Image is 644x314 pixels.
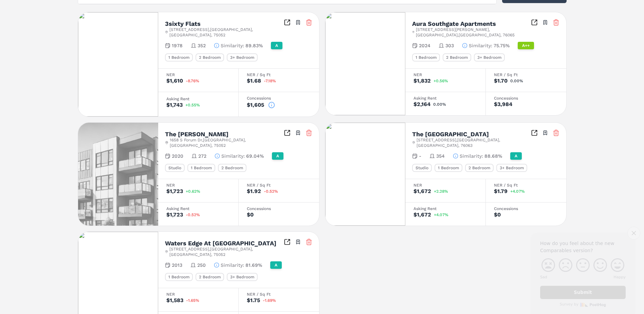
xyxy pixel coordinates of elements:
[510,152,522,160] div: A
[494,212,501,217] div: $0
[443,53,471,62] div: 2 Bedroom
[227,273,258,281] div: 3+ Bedroom
[433,102,446,106] span: 0.00%
[416,27,531,38] span: [STREET_ADDRESS][PERSON_NAME] , [GEOGRAPHIC_DATA] , [GEOGRAPHIC_DATA] , 76065
[510,79,523,83] span: 0.00%
[284,239,291,245] a: Inspect Comparables
[186,213,200,217] span: -0.52%
[494,189,508,194] div: $1.79
[510,189,525,193] span: +4.07%
[494,102,512,107] div: $3,984
[186,189,200,193] span: +0.62%
[247,102,264,108] div: $1,605
[165,131,228,137] h2: The [PERSON_NAME]
[494,183,558,187] div: NER / Sq Ft
[494,207,558,211] div: Concessions
[413,189,431,194] div: $1,672
[166,292,230,296] div: NER
[221,153,245,159] span: Similarity :
[246,153,264,159] span: 69.04%
[413,183,477,187] div: NER
[531,129,538,136] a: Inspect Comparables
[531,19,538,26] a: Inspect Comparables
[434,189,448,193] span: +2.28%
[166,78,183,84] div: $1,610
[221,262,244,268] span: Similarity :
[413,73,477,77] div: NER
[264,79,276,83] span: -7.18%
[198,42,206,49] span: 352
[247,189,261,194] div: $1.92
[196,53,224,62] div: 2 Bedroom
[494,96,558,100] div: Concessions
[166,298,183,303] div: $1,583
[165,273,193,281] div: 1 Bedroom
[166,73,230,77] div: NER
[166,183,230,187] div: NER
[169,246,283,257] span: [STREET_ADDRESS] , [GEOGRAPHIC_DATA] , [GEOGRAPHIC_DATA] , 75052
[196,273,224,281] div: 2 Bedroom
[413,96,477,100] div: Asking Rent
[419,42,430,49] span: 2024
[197,262,206,268] span: 250
[247,73,311,77] div: NER / Sq Ft
[435,164,462,172] div: 1 Bedroom
[247,212,254,217] div: $0
[218,164,246,172] div: 2 Bedroom
[247,298,260,303] div: $1.75
[270,261,282,269] div: A
[165,53,193,62] div: 1 Bedroom
[412,53,440,62] div: 1 Bedroom
[484,153,502,159] span: 88.68%
[166,97,230,101] div: Asking Rent
[494,73,558,77] div: NER / Sq Ft
[412,131,489,137] h2: The [GEOGRAPHIC_DATA]
[417,137,531,148] span: [STREET_ADDRESS] , [GEOGRAPHIC_DATA] , [GEOGRAPHIC_DATA] , 76063
[434,79,448,83] span: +0.56%
[264,189,278,193] span: -0.52%
[172,42,183,49] span: 1978
[434,213,448,217] span: +4.07%
[227,53,258,62] div: 3+ Bedroom
[271,42,282,49] div: A
[284,19,291,26] a: Inspect Comparables
[247,183,311,187] div: NER / Sq Ft
[247,78,261,84] div: $1.68
[494,42,510,49] span: 75.75%
[469,42,492,49] span: Similarity :
[245,42,263,49] span: 89.83%
[518,42,534,49] div: A++
[170,137,284,148] span: 1658 S Forum Dr , [GEOGRAPHIC_DATA] , [GEOGRAPHIC_DATA] , 75052
[245,262,262,268] span: 81.69%
[166,212,183,217] div: $1,723
[465,164,494,172] div: 2 Bedroom
[272,152,283,160] div: A
[186,298,199,302] span: -1.65%
[185,103,200,107] span: +0.55%
[165,240,276,246] h2: Waters Edge At [GEOGRAPHIC_DATA]
[445,42,454,49] span: 303
[460,153,483,159] span: Similarity :
[247,96,311,100] div: Concessions
[165,164,185,172] div: Studio
[413,102,430,107] div: $2,164
[436,153,445,159] span: 354
[166,102,183,108] div: $1,743
[169,27,283,38] span: [STREET_ADDRESS] , [GEOGRAPHIC_DATA] , [GEOGRAPHIC_DATA] , 75052
[413,212,431,217] div: $1,672
[198,153,206,159] span: 272
[186,79,199,83] span: -8.76%
[172,262,182,268] span: 2013
[165,21,201,27] h2: 3sixty Flats
[494,78,508,84] div: $1.70
[247,207,311,211] div: Concessions
[221,42,244,49] span: Similarity :
[412,21,496,27] h2: Aura Southgate Apartments
[412,164,432,172] div: Studio
[166,189,183,194] div: $1,723
[263,298,276,302] span: -1.69%
[187,164,215,172] div: 1 Bedroom
[496,164,527,172] div: 3+ Bedroom
[413,78,431,84] div: $1,832
[413,207,477,211] div: Asking Rent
